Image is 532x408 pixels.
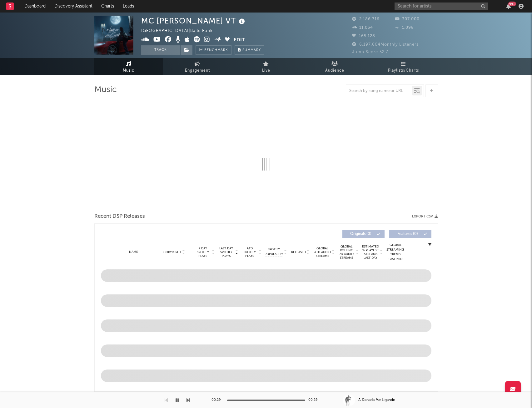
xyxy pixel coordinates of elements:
[211,396,224,404] div: 00:29
[141,27,220,35] div: [GEOGRAPHIC_DATA] | Baile Funk
[506,4,511,9] button: 99+
[352,17,380,21] span: 2.186.716
[291,250,306,254] span: Released
[163,250,181,254] span: Copyright
[395,26,414,30] span: 1.098
[141,16,246,26] div: MC [PERSON_NAME] VT
[325,67,344,74] span: Audience
[94,58,163,75] a: Music
[338,245,355,260] span: Global Rolling 7D Audio Streams
[358,397,395,403] div: A Danada Me Ligando
[185,67,210,74] span: Engagement
[346,232,375,236] span: Originals ( 0 )
[232,58,301,75] a: Live
[234,36,245,44] button: Edit
[508,2,516,6] div: 99 +
[308,396,321,404] div: 00:29
[352,43,419,47] span: 6.197.604 Monthly Listeners
[362,245,379,260] span: Estimated % Playlist Streams Last Day
[218,247,235,258] span: Last Day Spotify Plays
[342,230,385,238] button: Originals(0)
[94,213,145,220] span: Recent DSP Releases
[395,3,488,10] input: Search for artists
[265,247,283,257] span: Spotify Popularity
[163,58,232,75] a: Engagement
[352,26,373,30] span: 11.034
[352,50,388,54] span: Jump Score: 52.7
[195,247,211,258] span: 7 Day Spotify Plays
[395,17,420,21] span: 307.000
[262,67,270,74] span: Live
[301,58,369,75] a: Audience
[241,247,258,258] span: ATD Spotify Plays
[123,67,134,74] span: Music
[369,58,438,75] a: Playlists/Charts
[346,89,412,94] input: Search by song name or URL
[235,45,264,55] button: Summary
[204,47,228,54] span: Benchmark
[352,34,375,38] span: 165.128
[196,45,231,55] a: Benchmark
[393,232,422,236] span: Features ( 0 )
[386,243,405,262] div: Global Streaming Trend (Last 60D)
[412,215,438,218] button: Export CSV
[141,45,180,55] button: Track
[314,247,331,258] span: Global ATD Audio Streams
[388,67,419,74] span: Playlists/Charts
[242,48,261,52] span: Summary
[389,230,431,238] button: Features(0)
[113,250,154,254] div: Name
